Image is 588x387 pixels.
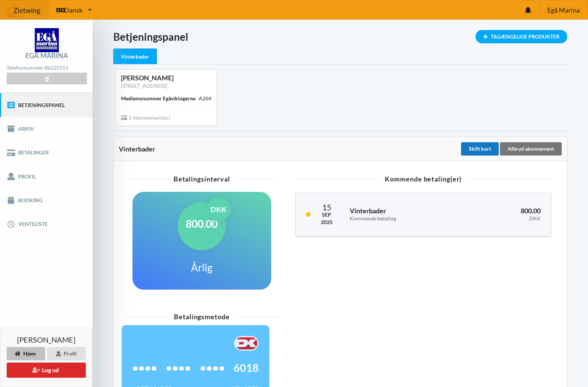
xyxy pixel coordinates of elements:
div: Afbryd abonnement [500,142,562,156]
span: Dansk [64,7,83,13]
a: [STREET_ADDRESS] [121,83,167,89]
div: Egå Marina [26,52,68,59]
h3: Vinterbader [350,207,453,221]
span: 6018 [233,364,259,371]
div: Betalingsinterval [129,176,275,182]
div: DKK [206,197,231,221]
span: Egå Marina [547,7,580,13]
div: Profil [47,347,86,360]
div: Skift kort [461,142,499,156]
button: Log ud [7,363,86,378]
div: Vinterbader [113,49,157,64]
img: logo [35,28,59,52]
div: 15 [321,203,333,211]
span: •••• [132,364,157,371]
div: Betalingsmetode [124,313,280,320]
span: •••• [166,364,191,371]
div: [PERSON_NAME] [121,74,211,82]
img: F+AAQC4Rur0ZFP9BwAAAABJRU5ErkJggg== [234,336,259,351]
h1: Årlig [191,261,212,274]
div: Telefonnummer: [7,63,87,73]
div: Vinterbader [119,145,460,153]
span: 1 Abonnement(er) [121,114,170,121]
span: •••• [200,364,225,371]
strong: 86225551 [45,64,68,71]
div: Medlemsnummer Egåvikingerne [121,95,195,102]
div: Hjem [7,347,45,360]
div: Kommende betaling [350,216,453,222]
div: A264 [199,95,211,102]
div: 2025 [321,218,333,226]
div: Kommende betaling(er) [295,176,551,182]
div: Sep [321,211,333,218]
h1: 800.00 [186,217,218,230]
div: DKK [463,216,541,222]
span: [PERSON_NAME] [17,336,75,343]
h3: 800.00 [463,207,541,221]
div: Tilgængelige Produkter [476,30,567,43]
h1: Betjeningspanel [113,30,567,43]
